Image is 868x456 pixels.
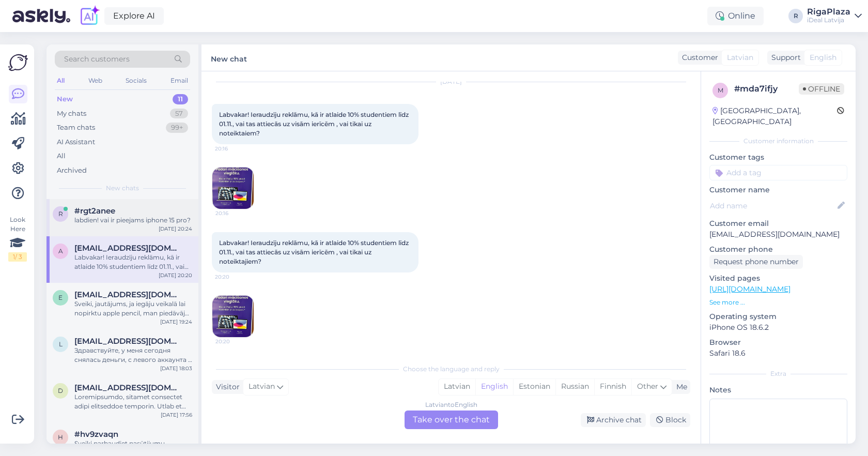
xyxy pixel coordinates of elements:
div: labdien! vai ir pieejams iphone 15 pro? [74,216,192,225]
div: Web [86,74,104,87]
div: English [475,379,513,394]
div: Estonian [513,379,555,394]
div: Finnish [594,379,631,394]
div: 11 [173,94,188,104]
div: Sveiki, jautājums, ja iegāju veikalā lai nopirktu apple pencil, man piedāvāja divus modeļus, kas ... [74,299,192,318]
div: Socials [123,74,149,87]
label: New chat [211,51,247,65]
p: Visited pages [709,273,847,284]
div: Take over the chat [405,411,498,429]
span: lerakmita@gmail.com [74,337,182,346]
a: [URL][DOMAIN_NAME] [709,284,791,294]
div: My chats [57,109,86,119]
div: Customer [678,52,718,63]
div: RigaPlaza [807,8,850,16]
div: Latvian to English [425,400,477,409]
span: e [58,294,63,301]
p: iPhone OS 18.6.2 [709,322,847,333]
span: elizabeteplavina1@gmail.com [74,290,182,299]
div: [DATE] 18:03 [160,364,192,372]
div: Team chats [57,123,95,133]
span: #hv9zvaqn [74,430,118,439]
div: [GEOGRAPHIC_DATA], [GEOGRAPHIC_DATA] [712,105,837,127]
a: Explore AI [104,7,164,25]
span: Search customers [64,54,130,65]
span: 20:20 [215,338,254,345]
p: Notes [709,385,847,396]
div: AI Assistant [57,137,95,147]
span: a [58,247,63,255]
span: d [58,387,63,394]
div: Block [650,413,690,427]
div: iDeal Latvija [807,16,850,24]
span: 20:20 [215,273,254,281]
span: r [58,210,63,218]
span: 20:16 [215,209,254,217]
span: 20:16 [215,145,254,153]
div: Archived [57,165,87,176]
span: Latvian [727,52,753,63]
div: Email [168,74,190,87]
p: Browser [709,337,847,348]
span: English [810,52,836,63]
input: Add a tag [709,165,847,180]
a: RigaPlazaiDeal Latvija [807,8,862,24]
img: explore-ai [79,5,100,27]
div: Latvian [439,379,475,394]
div: Russian [555,379,594,394]
div: Look Here [8,215,27,262]
div: [DATE] [212,77,690,86]
div: 99+ [166,123,188,133]
span: Labvakar! Ieraudzīju reklāmu, kā ir atlaide 10% studentiem līdz 01.11., vai tas attiecās uz visām... [219,111,410,137]
div: Me [672,382,687,392]
img: Attachment [212,168,254,209]
span: Offline [799,83,844,95]
input: Add name [710,200,835,211]
div: New [57,94,73,104]
span: #rgt2anee [74,206,115,216]
span: an.stalidzane@gmail.com [74,244,182,253]
div: All [55,74,67,87]
p: Customer tags [709,152,847,163]
span: dimactive3@gmail.com [74,383,182,392]
img: Attachment [212,296,254,337]
img: Askly Logo [8,53,28,72]
span: l [59,340,63,348]
span: h [58,433,63,441]
div: [DATE] 20:20 [159,271,192,279]
p: Customer phone [709,244,847,255]
div: 1 / 3 [8,252,27,262]
div: Labvakar! Ieraudzīju reklāmu, kā ir atlaide 10% studentiem līdz 01.11., vai tas attiecās uz visām... [74,253,192,271]
div: Online [707,7,764,25]
div: [DATE] 20:24 [159,225,192,233]
span: New chats [106,184,139,193]
div: Archive chat [581,413,646,427]
p: Customer email [709,218,847,229]
div: 57 [170,109,188,119]
div: [DATE] 19:24 [160,318,192,326]
div: Customer information [709,136,847,146]
div: # mda7ifjy [734,83,799,95]
span: m [718,86,723,94]
p: Customer name [709,185,847,195]
div: Request phone number [709,255,803,269]
p: Operating system [709,311,847,322]
span: Latvian [249,381,275,392]
span: Other [637,382,658,391]
div: All [57,151,66,161]
span: Labvakar! Ieraudzīju reklāmu, kā ir atlaide 10% studentiem līdz 01.11., vai tas attiecās uz visām... [219,239,410,265]
p: See more ... [709,298,847,307]
div: Support [767,52,801,63]
div: R [788,9,803,23]
div: [DATE] 17:56 [161,411,192,419]
div: Loremipsumdo, sitamet consectet adipi elitseddoe temporin. Utlab et dolore Magnaali enim 20 a min... [74,392,192,411]
div: Choose the language and reply [212,364,690,374]
div: Visitor [212,382,240,392]
div: Здравствуйте, у меня сегодня снялась деньги, с левого аккаунта и это не мой аккаунт, я хочу что б... [74,346,192,364]
p: Safari 18.6 [709,348,847,359]
div: Extra [709,369,847,378]
p: [EMAIL_ADDRESS][DOMAIN_NAME] [709,229,847,240]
